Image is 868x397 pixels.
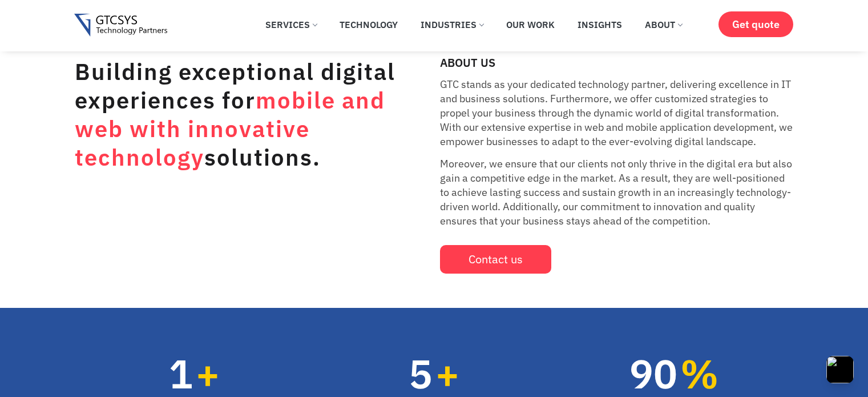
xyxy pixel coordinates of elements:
a: Get quote [718,11,793,37]
a: Contact us [440,245,551,274]
p: Moreover, we ensure that our clients not only thrive in the digital era but also gain a competiti... [440,157,794,228]
a: Technology [331,12,406,37]
a: About [636,12,691,37]
span: mobile and web with innovative technology [75,85,385,172]
span: % [680,354,726,394]
a: Our Work [498,12,563,37]
h2: ABOUT US [440,57,794,69]
p: GTC stands as your dedicated technology partner, delivering excellence in IT and business solutio... [440,77,794,149]
span: Get quote [732,18,780,30]
span: + [435,354,480,394]
h1: Building exceptional digital experiences for solutions. [75,57,400,171]
span: 1 [169,354,193,394]
span: 5 [409,354,433,394]
span: Contact us [469,254,523,265]
span: + [196,354,235,394]
a: Services [257,12,325,37]
a: Insights [569,12,631,37]
span: 90 [629,354,677,394]
a: Industries [412,12,492,37]
img: Gtcsys logo [74,14,167,37]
